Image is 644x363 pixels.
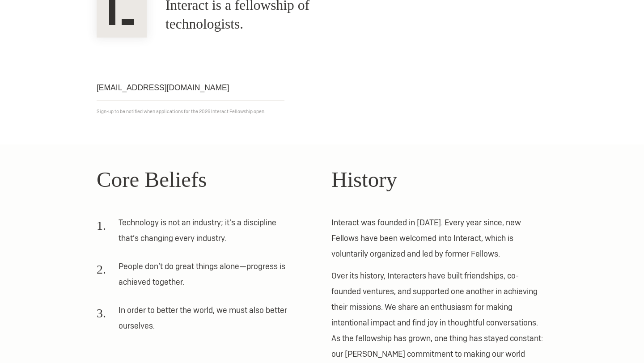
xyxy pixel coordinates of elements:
h2: Core Beliefs [97,163,313,196]
li: In order to better the world, we must also better ourselves. [97,302,294,340]
p: Sign-up to be notified when applications for the 2026 Interact Fellowship open. [97,107,547,116]
input: Email address... [97,75,284,101]
li: People don’t do great things alone—progress is achieved together. [97,258,294,296]
p: Interact was founded in [DATE]. Every year since, new Fellows have been welcomed into Interact, w... [331,215,547,262]
h2: History [331,163,547,196]
li: Technology is not an industry; it’s a discipline that’s changing every industry. [97,215,294,252]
